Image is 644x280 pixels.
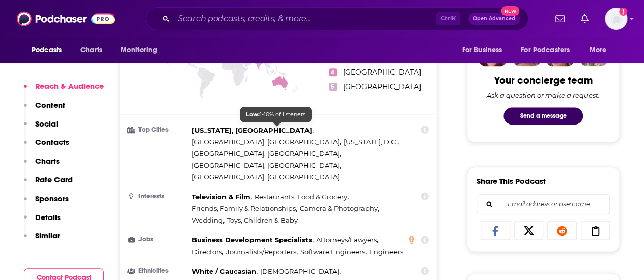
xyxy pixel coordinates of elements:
span: For Business [462,43,502,57]
span: , [226,246,298,258]
button: Sponsors [24,194,69,212]
p: Similar [35,231,60,240]
span: [DEMOGRAPHIC_DATA] [260,267,339,275]
span: , [192,125,314,136]
button: open menu [582,41,620,60]
button: Similar [24,231,60,250]
a: Charts [74,41,108,60]
span: , [300,203,379,214]
span: Television & Film [192,193,250,201]
span: Logged in as hannah.bishop [605,8,627,30]
button: Reach & Audience [24,81,104,100]
span: Charts [80,43,102,57]
span: Friends, Family & Relationships [192,204,296,212]
span: , [192,136,341,148]
p: Details [35,212,61,222]
span: , [300,246,367,258]
p: Content [35,100,65,110]
svg: Add a profile image [619,8,627,16]
button: Contacts [24,137,69,156]
button: open menu [114,41,170,60]
span: , [192,266,258,277]
span: Toys, Children & Baby [227,216,298,224]
span: , [316,234,378,246]
span: Journalists/Reporters [226,247,296,256]
p: Contacts [35,137,69,147]
span: , [192,214,225,226]
img: Podchaser - Follow, Share and Rate Podcasts [17,9,115,28]
h3: Share This Podcast [477,176,546,186]
h3: Ethnicities [128,268,188,274]
span: Attorneys/Lawyers [316,236,377,244]
h3: Interests [128,193,188,200]
span: , [192,191,252,203]
span: White / Caucasian [192,267,256,275]
span: [US_STATE], [GEOGRAPHIC_DATA] [192,126,312,134]
span: [US_STATE], D.C. [344,138,397,146]
span: Restaurants, Food & Grocery [255,193,347,201]
button: Details [24,212,61,231]
input: Email address or username... [485,195,601,214]
span: Podcasts [32,43,62,57]
span: [GEOGRAPHIC_DATA] [343,68,421,77]
span: [GEOGRAPHIC_DATA], [GEOGRAPHIC_DATA] [192,173,340,181]
span: , [344,136,399,148]
p: Charts [35,156,60,166]
span: Camera & Photography [300,204,378,212]
button: Open AdvancedNew [468,13,520,25]
span: For Podcasters [521,43,570,57]
span: , [192,246,223,258]
button: open menu [455,41,515,60]
button: Show profile menu [605,8,627,30]
span: , [192,148,341,160]
button: Social [24,119,58,138]
a: Show notifications dropdown [551,10,569,27]
span: , [192,234,314,246]
span: Engineers [369,247,403,256]
span: 4 [329,68,337,76]
button: Charts [24,156,60,175]
b: Low: [246,111,260,118]
span: 1-10% of listeners [246,111,305,118]
span: More [590,43,607,57]
a: Copy Link [581,221,610,240]
button: open menu [514,41,584,60]
span: Wedding [192,216,223,224]
button: Send a message [503,107,583,125]
input: Search podcasts, credits, & more... [174,11,436,27]
p: Sponsors [35,194,69,203]
span: Directors [192,247,222,256]
a: Share on Reddit [547,221,577,240]
span: , [192,160,341,171]
h3: Jobs [128,236,188,243]
div: Ask a question or make a request. [487,91,600,99]
p: Rate Card [35,175,73,184]
a: Share on Facebook [481,221,510,240]
div: Search podcasts, credits, & more... [146,7,528,30]
button: Content [24,100,65,119]
span: [GEOGRAPHIC_DATA] [343,82,421,91]
span: Ctrl K [436,12,460,25]
div: Your concierge team [494,74,593,87]
h3: Top Cities [128,127,188,133]
button: open menu [24,41,75,60]
div: Search followers [477,194,610,214]
button: Rate Card [24,175,73,194]
span: , [260,266,341,277]
span: Open Advanced [473,16,515,21]
span: [GEOGRAPHIC_DATA], [GEOGRAPHIC_DATA] [192,149,340,158]
p: Reach & Audience [35,81,104,91]
span: Software Engineers [300,247,365,256]
span: [GEOGRAPHIC_DATA], [GEOGRAPHIC_DATA] [192,138,340,146]
a: Share on X/Twitter [514,221,544,240]
span: , [255,191,349,203]
span: , [192,203,297,214]
span: 5 [329,83,337,91]
span: New [501,6,519,16]
a: Show notifications dropdown [577,10,593,27]
span: Business Development Specialists [192,236,312,244]
span: Monitoring [121,43,157,57]
span: [GEOGRAPHIC_DATA], [GEOGRAPHIC_DATA] [192,161,340,169]
p: Social [35,119,58,129]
